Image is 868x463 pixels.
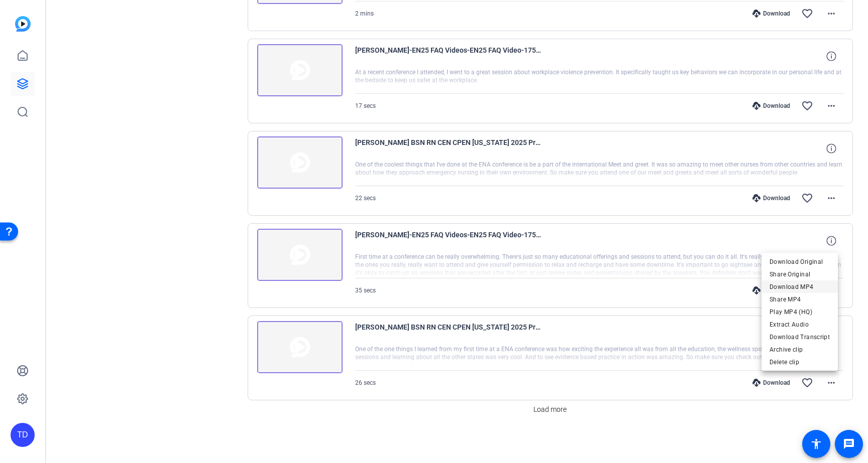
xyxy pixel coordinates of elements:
[770,306,830,318] span: Play MP4 (HQ)
[770,356,830,368] span: Delete clip
[770,268,830,280] span: Share Original
[770,293,830,305] span: Share MP4
[770,319,830,331] span: Extract Audio
[770,281,830,293] span: Download MP4
[770,256,830,268] span: Download Original
[770,344,830,356] span: Archive clip
[770,331,830,343] span: Download Transcript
